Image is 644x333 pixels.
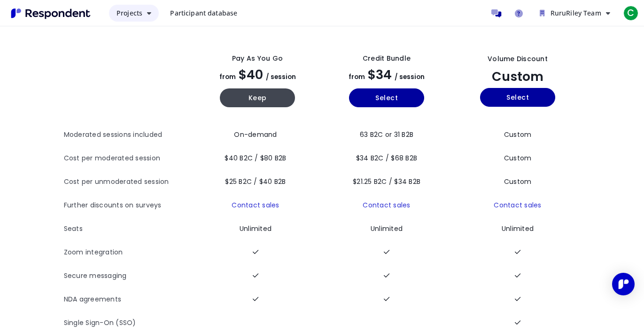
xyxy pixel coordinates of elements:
span: $21.25 B2C / $34 B2B [353,177,420,186]
button: Select yearly custom_static plan [480,88,555,107]
a: Contact sales [363,200,410,210]
span: Participant database [170,8,237,17]
span: Custom [492,68,543,85]
div: Open Intercom Messenger [612,273,635,295]
span: Unlimited [240,224,272,233]
a: Contact sales [232,200,279,210]
span: C [623,6,638,21]
th: Cost per moderated session [64,147,193,170]
span: On-demand [234,130,277,139]
th: Cost per unmoderated session [64,170,193,194]
button: Projects [109,5,159,22]
th: Zoom integration [64,241,193,264]
a: Help and support [510,4,528,23]
span: from [219,72,236,81]
span: Projects [116,8,142,17]
img: Respondent [8,6,94,21]
span: Custom [504,177,532,186]
span: $40 B2C / $80 B2B [225,153,286,163]
span: Custom [504,153,532,163]
div: Pay as you go [232,54,283,63]
th: Moderated sessions included [64,123,193,147]
th: Secure messaging [64,264,193,288]
span: / session [266,72,296,81]
th: Further discounts on surveys [64,194,193,217]
span: Custom [504,130,532,139]
div: Volume Discount [488,54,548,64]
span: from [349,72,365,81]
button: Keep current yearly payg plan [220,88,295,107]
a: Message participants [487,4,506,23]
a: Participant database [163,5,245,22]
th: Seats [64,217,193,241]
span: $25 B2C / $40 B2B [225,177,286,186]
button: RuruRiley Team [532,5,618,22]
th: NDA agreements [64,288,193,311]
span: $40 [239,66,263,83]
span: / session [395,72,425,81]
button: Select yearly basic plan [349,88,424,107]
button: C [621,5,640,22]
div: Credit Bundle [363,54,411,63]
span: Unlimited [371,224,403,233]
span: 63 B2C or 31 B2B [360,130,413,139]
span: $34 B2C / $68 B2B [356,153,417,163]
span: $34 [368,66,392,83]
span: Unlimited [502,224,534,233]
a: Contact sales [494,200,541,210]
span: RuruRiley Team [551,8,601,17]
